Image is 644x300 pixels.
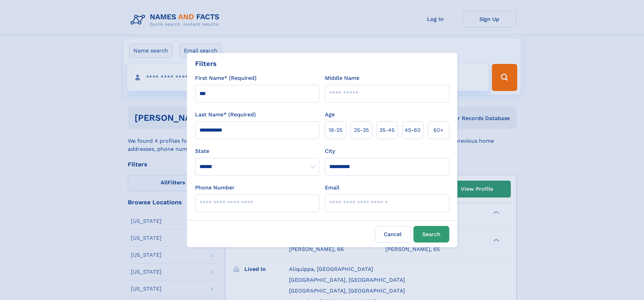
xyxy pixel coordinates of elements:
[195,111,256,119] label: Last Name* (Required)
[413,226,449,243] button: Search
[375,226,411,243] label: Cancel
[195,147,319,155] label: State
[195,74,257,82] label: First Name* (Required)
[329,126,342,134] span: 18‑25
[325,74,359,82] label: Middle Name
[354,126,369,134] span: 25‑35
[325,111,335,119] label: Age
[405,126,421,134] span: 45‑60
[195,59,217,69] div: Filters
[195,184,235,192] label: Phone Number
[379,126,395,134] span: 35‑45
[325,147,335,155] label: City
[433,126,444,134] span: 60+
[325,184,339,192] label: Email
